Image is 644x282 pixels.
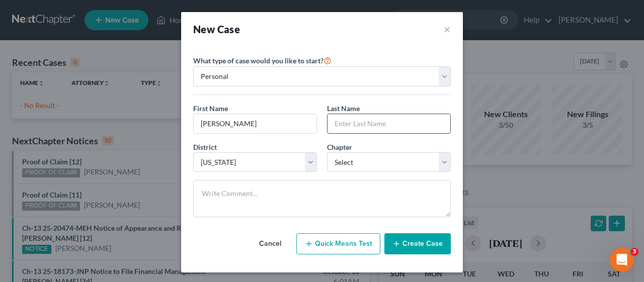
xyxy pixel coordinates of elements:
button: × [444,22,451,36]
span: Last Name [327,104,360,113]
button: Cancel [248,234,292,254]
span: Chapter [327,143,352,151]
input: Enter Last Name [328,114,450,133]
span: 3 [630,248,638,256]
span: District [193,143,217,151]
strong: New Case [193,23,240,35]
iframe: Intercom live chat [610,248,634,272]
span: First Name [193,104,228,113]
button: Create Case [384,233,451,254]
input: Enter First Name [194,114,316,133]
label: What type of case would you like to start? [193,54,332,66]
button: Quick Means Test [296,233,380,254]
